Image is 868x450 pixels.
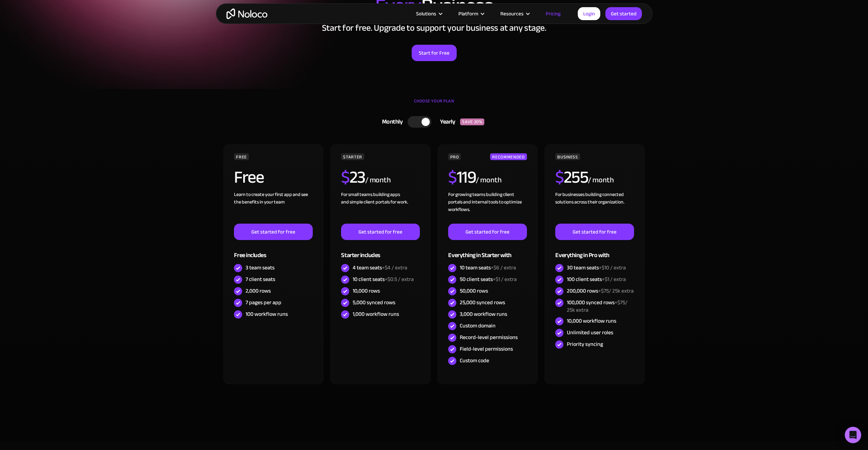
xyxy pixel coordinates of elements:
[353,264,407,271] div: 4 team seats
[567,340,603,348] div: Priority syncing
[567,329,613,336] div: Unlimited user roles
[567,299,634,314] div: 100,000 synced rows
[578,7,600,20] a: Login
[460,299,505,306] div: 25,000 synced rows
[602,274,626,284] span: +$1 / extra
[460,264,516,271] div: 10 team seats
[246,264,275,271] div: 3 team seats
[431,117,460,127] div: Yearly
[226,9,267,19] a: home
[537,9,569,18] a: Pricing
[460,310,507,318] div: 3,000 workflow runs
[599,263,626,273] span: +$10 / extra
[341,191,420,224] div: For small teams building apps and simple client portals for work. ‍
[567,297,628,315] span: +$75/ 25k extra
[373,117,408,127] div: Monthly
[555,161,564,193] span: $
[234,191,312,224] div: Learn to create your first app and see the benefits in your team ‍
[555,191,634,224] div: For businesses building connected solutions across their organization. ‍
[555,240,634,262] div: Everything in Pro with
[491,263,516,273] span: +$6 / extra
[353,299,395,306] div: 5,000 synced rows
[450,9,492,18] div: Platform
[382,263,407,273] span: +$4 / extra
[234,224,312,240] a: Get started for free
[353,310,399,318] div: 1,000 workflow runs
[353,287,380,295] div: 10,000 rows
[598,286,634,296] span: +$75/ 25k extra
[460,322,496,329] div: Custom domain
[448,153,461,160] div: PRO
[845,427,861,443] div: Open Intercom Messenger
[460,334,518,341] div: Record-level permissions
[416,9,436,18] div: Solutions
[234,153,249,160] div: FREE
[365,175,391,186] div: / month
[460,276,517,283] div: 50 client seats
[448,240,527,262] div: Everything in Starter with
[246,276,275,283] div: 7 client seats
[246,299,281,306] div: 7 pages per app
[555,224,634,240] a: Get started for free
[567,264,626,271] div: 30 team seats
[246,287,271,295] div: 2,000 rows
[458,9,478,18] div: Platform
[448,161,457,193] span: $
[385,274,414,284] span: +$0.5 / extra
[500,9,524,18] div: Resources
[341,161,350,193] span: $
[555,153,580,160] div: BUSINESS
[223,96,646,113] div: CHOOSE YOUR PLAN
[234,240,312,262] div: Free includes
[448,191,527,224] div: For growing teams building client portals and internal tools to optimize workflows.
[341,224,420,240] a: Get started for free
[588,175,614,186] div: / month
[223,23,646,33] h2: Start for free. Upgrade to support your business at any stage.
[493,274,517,284] span: +$1 / extra
[492,9,537,18] div: Resources
[605,7,642,20] a: Get started
[555,169,588,186] h2: 255
[460,118,484,125] div: SAVE 20%
[567,287,634,295] div: 200,000 rows
[412,45,457,61] a: Start for Free
[341,153,364,160] div: STARTER
[341,240,420,262] div: Starter includes
[353,276,414,283] div: 10 client seats
[234,169,264,186] h2: Free
[567,317,616,325] div: 10,000 workflow runs
[460,345,513,353] div: Field-level permissions
[341,169,365,186] h2: 23
[246,310,288,318] div: 100 workflow runs
[490,153,527,160] div: RECOMMENDED
[476,175,501,186] div: / month
[460,287,488,295] div: 50,000 rows
[408,9,450,18] div: Solutions
[448,169,476,186] h2: 119
[448,224,527,240] a: Get started for free
[460,357,489,364] div: Custom code
[567,276,626,283] div: 100 client seats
